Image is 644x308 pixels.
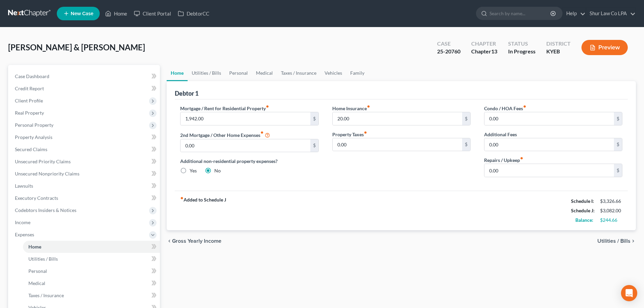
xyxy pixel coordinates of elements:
span: Unsecured Nonpriority Claims [15,171,79,176]
button: chevron_left Gross Yearly Income [167,238,221,244]
i: fiber_manual_record [266,105,269,108]
span: Unsecured Priority Claims [15,159,71,164]
div: $244.66 [600,217,622,223]
span: Credit Report [15,86,44,91]
a: Home [102,7,130,20]
i: chevron_right [630,238,636,244]
span: Real Property [15,110,44,116]
div: Chapter [471,48,497,55]
a: Home [23,241,160,253]
strong: Schedule J: [571,208,595,213]
a: Client Portal [130,7,174,20]
span: New Case [71,11,93,16]
a: Taxes / Insurance [23,289,160,302]
a: DebtorCC [174,7,213,20]
div: In Progress [508,48,535,55]
span: Client Profile [15,98,43,103]
span: Medical [28,280,45,286]
label: Yes [190,167,197,174]
label: No [214,167,221,174]
a: Taxes / Insurance [277,65,320,81]
span: [PERSON_NAME] & [PERSON_NAME] [8,42,145,52]
div: $3,082.00 [600,207,622,214]
input: -- [484,138,614,151]
a: Medical [23,277,160,289]
label: Home Insurance [332,105,370,112]
span: Property Analysis [15,134,52,140]
span: Expenses [15,232,34,237]
span: 13 [491,48,497,54]
a: Utilities / Bills [188,65,225,81]
a: Shur Law Co LPA [586,7,636,20]
span: Personal [28,268,47,274]
label: Additional Fees [484,131,517,138]
strong: Added to Schedule J [180,196,226,225]
span: Utilities / Bills [597,238,630,244]
span: Lawsuits [15,183,33,189]
span: Taxes / Insurance [28,292,64,298]
span: Home [28,244,41,250]
div: $ [310,139,318,152]
i: fiber_manual_record [180,196,184,200]
span: Case Dashboard [15,73,49,79]
span: Executory Contracts [15,195,58,201]
label: Additional non-residential property expenses? [180,158,318,165]
a: Unsecured Nonpriority Claims [9,168,160,180]
input: -- [181,139,310,152]
a: Vehicles [320,65,346,81]
div: 25-20760 [437,48,460,55]
button: Preview [581,40,628,55]
a: Property Analysis [9,131,160,143]
a: Lawsuits [9,180,160,192]
a: Family [346,65,368,81]
div: Case [437,40,460,48]
div: $ [462,138,470,151]
div: KYEB [546,48,571,55]
div: Status [508,40,535,48]
a: Executory Contracts [9,192,160,204]
strong: Schedule I: [571,198,594,204]
a: Utilities / Bills [23,253,160,265]
div: $ [614,112,622,125]
div: $ [310,112,318,125]
button: Utilities / Bills chevron_right [597,238,636,244]
span: Gross Yearly Income [172,238,221,244]
i: fiber_manual_record [520,157,523,160]
span: Utilities / Bills [28,256,58,262]
input: Search by name... [490,7,551,20]
div: Chapter [471,40,497,48]
label: Repairs / Upkeep [484,157,523,164]
div: $ [614,138,622,151]
a: Personal [23,265,160,277]
input: -- [484,112,614,125]
input: -- [181,112,310,125]
input: -- [333,112,462,125]
span: Income [15,219,30,225]
span: Secured Claims [15,146,47,152]
a: Credit Report [9,82,160,95]
a: Secured Claims [9,143,160,156]
input: -- [333,138,462,151]
strong: Balance: [575,217,593,223]
i: chevron_left [167,238,172,244]
i: fiber_manual_record [260,131,264,134]
i: fiber_manual_record [364,131,367,134]
i: fiber_manual_record [523,105,526,108]
a: Medical [252,65,277,81]
a: Home [167,65,188,81]
div: $3,326.66 [600,198,622,205]
span: Codebtors Insiders & Notices [15,207,76,213]
label: Condo / HOA Fees [484,105,526,112]
div: Open Intercom Messenger [621,285,637,301]
a: Personal [225,65,252,81]
div: District [546,40,571,48]
div: Debtor 1 [175,89,198,97]
label: Mortgage / Rent for Residential Property [180,105,269,112]
span: Personal Property [15,122,53,128]
div: $ [462,112,470,125]
i: fiber_manual_record [367,105,370,108]
div: $ [614,164,622,177]
a: Unsecured Priority Claims [9,156,160,168]
a: Help [563,7,586,20]
a: Case Dashboard [9,70,160,82]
